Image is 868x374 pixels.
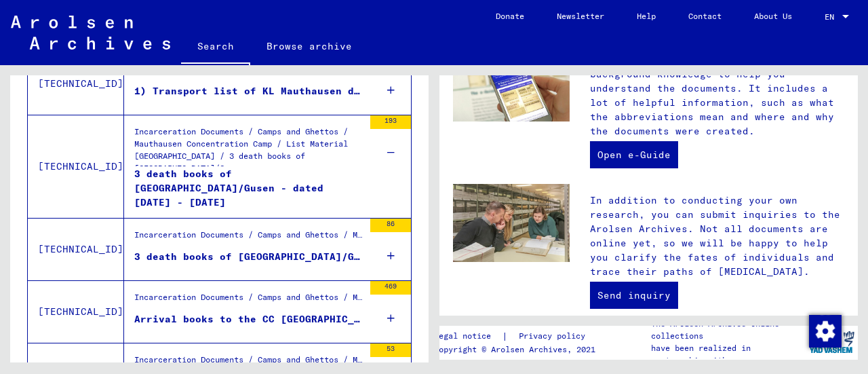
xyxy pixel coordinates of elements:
[651,318,806,342] p: The Arolsen Archives online collections
[134,167,363,208] div: 3 death books of [GEOGRAPHIC_DATA]/Gusen - dated [DATE] - [DATE]
[590,193,844,279] p: In addition to conducting your own research, you can submit inquiries to the Arolsen Archives. No...
[453,184,570,262] img: inquiries.jpg
[809,315,842,348] img: Zustimmung ändern
[181,30,250,65] a: Search
[508,329,601,343] a: Privacy policy
[28,52,124,115] td: [TECHNICAL_ID]
[11,16,170,50] img: Arolsen_neg.svg
[808,314,841,347] div: Zustimmung ändern
[370,281,411,295] div: 469
[134,126,363,166] div: Incarceration Documents / Camps and Ghettos / Mauthausen Concentration Camp / List Material [GEOG...
[370,115,411,129] div: 193
[434,343,601,356] p: Copyright © Arolsen Archives, 2021
[825,12,834,22] mat-select-trigger: EN
[590,141,678,168] a: Open e-Guide
[806,325,857,359] img: yv_logo.png
[370,343,411,357] div: 53
[134,354,363,373] div: Incarceration Documents / Camps and Ghettos / Mauthausen Concentration Camp / List Material [GEOG...
[590,282,678,309] a: Send inquiry
[434,329,502,343] a: Legal notice
[134,250,363,264] div: 3 death books of [GEOGRAPHIC_DATA]/Gusen - dated [DATE] - [DATE]
[134,84,363,98] div: 1) Transport list of KL Mauthausen departures to [GEOGRAPHIC_DATA] [DATE] - 2) Reports detailing ...
[134,229,363,248] div: Incarceration Documents / Camps and Ghettos / Mauthausen Concentration Camp / List Material [GEOG...
[590,53,844,138] p: The interactive e-Guide provides background knowledge to help you understand the documents. It in...
[28,115,124,218] td: [TECHNICAL_ID]
[370,219,411,232] div: 86
[28,280,124,343] td: [TECHNICAL_ID]
[651,342,806,367] p: have been realized in partnership with
[434,329,601,343] div: |
[134,291,363,310] div: Incarceration Documents / Camps and Ghettos / Mauthausen Concentration Camp / List Material [GEOG...
[134,312,363,326] div: Arrival books to the CC [GEOGRAPHIC_DATA], Block 6, [DATE]-[DATE]
[28,218,124,280] td: [TECHNICAL_ID]
[453,43,570,121] img: eguide.jpg
[250,30,368,62] a: Browse archive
